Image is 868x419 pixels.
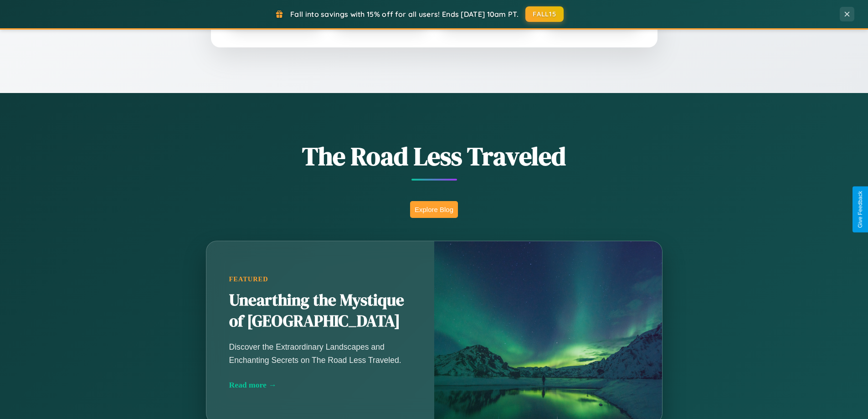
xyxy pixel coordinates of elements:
div: Read more → [229,380,411,390]
span: Fall into savings with 15% off for all users! Ends [DATE] 10am PT. [290,10,519,19]
div: Featured [229,275,411,283]
h1: The Road Less Traveled [161,139,708,174]
p: Discover the Extraordinary Landscapes and Enchanting Secrets on The Road Less Traveled. [229,341,411,366]
button: Explore Blog [410,201,458,218]
div: Give Feedback [857,191,863,228]
button: FALL15 [525,6,564,22]
h2: Unearthing the Mystique of [GEOGRAPHIC_DATA] [229,290,411,332]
